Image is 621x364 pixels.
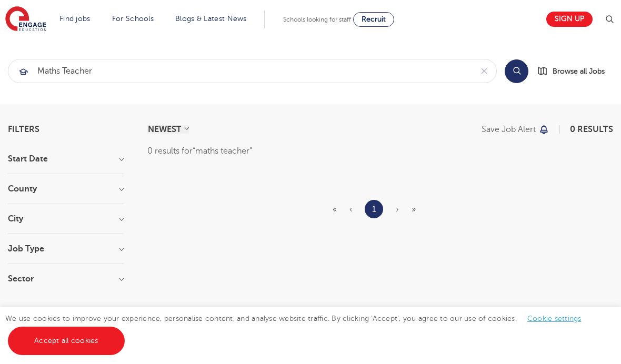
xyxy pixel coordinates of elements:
span: › [396,205,399,214]
h3: Sector [8,275,124,283]
span: ‹ [349,205,352,214]
a: 1 [372,203,376,216]
span: Recruit [362,15,386,23]
span: « [333,205,337,214]
div: 0 results for [147,144,613,158]
span: 0 results [570,125,613,134]
span: Filters [8,125,39,134]
div: Submit [8,59,497,83]
span: Browse all Jobs [553,65,605,77]
button: Save job alert [482,125,549,134]
a: Accept all cookies [8,327,125,355]
h3: County [8,185,124,193]
button: Clear [472,59,496,83]
span: We use cookies to improve your experience, personalise content, and analyse website traffic. By c... [5,315,592,345]
img: Engage Education [5,6,46,33]
p: Save job alert [482,125,536,134]
span: » [412,205,416,214]
a: Find jobs [59,15,91,23]
input: Submit [8,59,472,83]
q: maths teacher [193,146,252,156]
a: Blogs & Latest News [175,15,247,23]
a: Browse all Jobs [537,65,613,77]
h3: City [8,215,124,223]
span: Schools looking for staff [283,16,351,23]
a: Sign up [546,12,593,27]
button: Search [505,59,528,83]
a: For Schools [112,15,154,23]
a: Cookie settings [527,315,582,322]
a: Recruit [353,12,394,27]
h3: Job Type [8,245,124,253]
h3: Start Date [8,155,124,163]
